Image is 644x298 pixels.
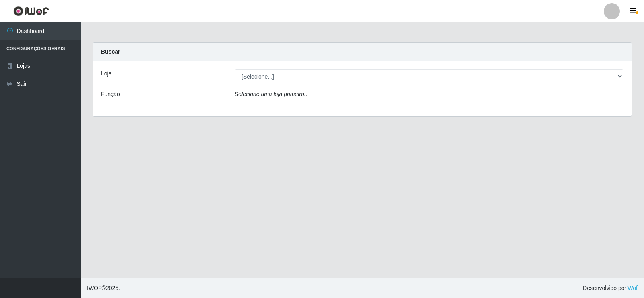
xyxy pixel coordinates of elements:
[87,284,120,292] span: © 2025 .
[583,284,638,292] span: Desenvolvido por
[235,91,309,97] i: Selecione uma loja primeiro...
[626,285,638,291] a: iWof
[101,90,120,98] label: Função
[13,6,49,16] img: CoreUI Logo
[87,285,102,291] span: IWOF
[101,69,111,78] label: Loja
[101,48,120,55] strong: Buscar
